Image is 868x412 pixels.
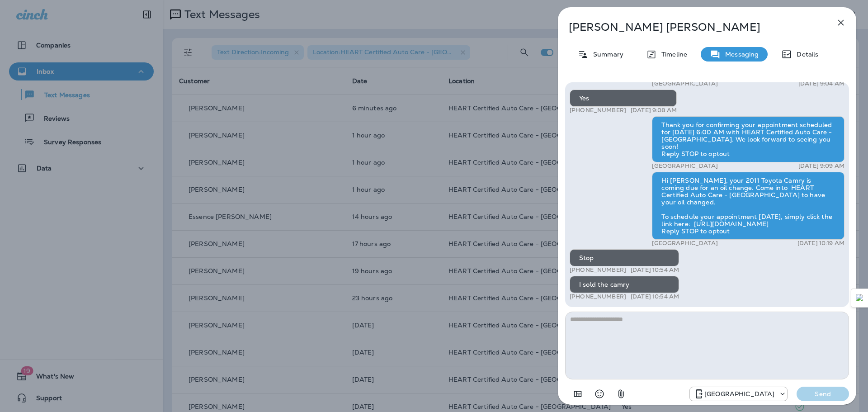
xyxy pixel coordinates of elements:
p: Summary [589,51,623,58]
p: [DATE] 9:08 AM [631,107,677,114]
div: Thank you for confirming your appointment scheduled for [DATE] 6:00 AM with HEART Certified Auto ... [652,116,844,162]
button: Select an emoji [590,385,609,403]
p: [DATE] 10:54 AM [631,266,679,274]
p: [GEOGRAPHIC_DATA] [652,162,717,170]
p: [GEOGRAPHIC_DATA] [652,80,717,87]
p: [DATE] 10:19 AM [797,240,844,247]
div: +1 (847) 262-3704 [690,388,787,399]
p: Messaging [721,51,759,58]
p: [DATE] 10:54 AM [631,293,679,300]
div: I sold the camry [570,276,679,293]
div: Stop [570,249,679,266]
p: [PHONE_NUMBER] [570,107,626,114]
p: [DATE] 9:09 AM [798,162,844,170]
p: [PHONE_NUMBER] [570,266,626,274]
button: Add in a premade template [569,385,587,403]
p: [GEOGRAPHIC_DATA] [652,240,717,247]
p: [DATE] 9:04 AM [798,80,844,87]
div: Hi [PERSON_NAME], your 2011 Toyota Camry is coming due for an oil change. Come into HEART Certifi... [652,172,844,240]
div: Yes [570,90,677,107]
p: [PERSON_NAME] [PERSON_NAME] [569,21,816,33]
p: [GEOGRAPHIC_DATA] [704,390,774,398]
p: Timeline [657,51,687,58]
img: Detect Auto [856,294,864,302]
p: Details [792,51,818,58]
p: [PHONE_NUMBER] [570,293,626,300]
